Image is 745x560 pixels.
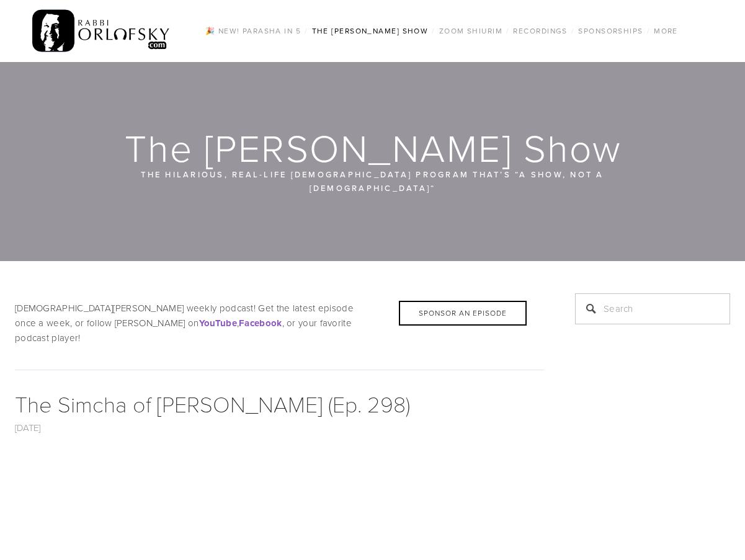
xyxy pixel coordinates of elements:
[308,23,432,39] a: The [PERSON_NAME] Show
[509,23,571,39] a: Recordings
[15,421,41,434] a: [DATE]
[432,25,435,36] span: /
[575,293,730,324] input: Search
[15,388,410,419] a: The Simcha of [PERSON_NAME] (Ep. 298)
[305,25,308,36] span: /
[647,25,650,36] span: /
[15,301,544,345] p: [DEMOGRAPHIC_DATA][PERSON_NAME] weekly podcast! Get the latest episode once a week, or follow [PE...
[435,23,506,39] a: Zoom Shiurim
[239,316,282,329] a: Facebook
[574,23,646,39] a: Sponsorships
[199,316,237,329] a: YouTube
[86,167,658,195] p: The hilarious, real-life [DEMOGRAPHIC_DATA] program that’s “a show, not a [DEMOGRAPHIC_DATA]“
[199,316,237,330] strong: YouTube
[202,23,305,39] a: 🎉 NEW! Parasha in 5
[650,23,682,39] a: More
[506,25,509,36] span: /
[32,7,171,55] img: RabbiOrlofsky.com
[399,301,527,326] div: Sponsor an Episode
[239,316,282,330] strong: Facebook
[571,25,574,36] span: /
[15,128,731,167] h1: The [PERSON_NAME] Show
